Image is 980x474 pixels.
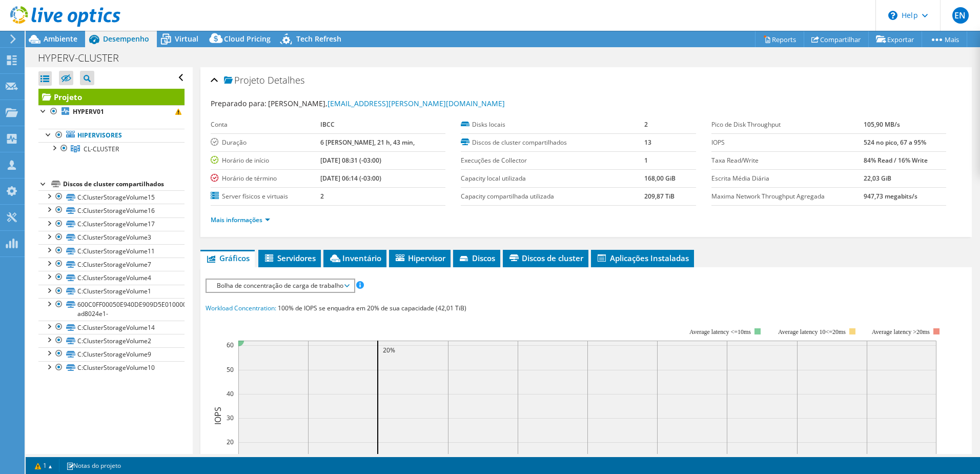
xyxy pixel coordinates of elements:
a: C:ClusterStorageVolume1 [38,285,185,298]
b: 22,03 GiB [864,174,891,183]
b: 84% Read / 16% Write [864,156,928,165]
text: 40 [227,389,234,398]
a: Mais [922,31,967,47]
a: 600C0FF00050E940DE909D5E01000000-ad8024e1- [38,298,185,321]
a: C:ClusterStorageVolume9 [38,347,185,361]
a: CL-CLUSTER [38,142,185,155]
label: Taxa Read/Write [711,155,864,166]
b: 2 [644,120,648,129]
span: Ambiente [44,34,77,44]
text: 60 [227,341,234,349]
span: Desempenho [103,34,149,44]
svg: \n [888,11,897,20]
h1: HYPERV-CLUSTER [33,52,135,64]
b: [DATE] 08:31 (-03:00) [320,156,381,165]
span: CL-CLUSTER [84,145,119,153]
span: Detalhes [268,74,304,86]
span: Tech Refresh [296,34,341,44]
span: Discos de cluster [508,253,583,263]
a: Exportar [868,31,922,47]
label: Capacity compartilhada utilizada [461,191,644,202]
text: 50 [227,365,234,374]
b: IBCC [320,120,335,129]
b: 105,90 MB/s [864,120,900,129]
label: IOPS [711,137,864,148]
label: Capacity local utilizada [461,173,644,184]
b: 13 [644,138,651,147]
a: [EMAIL_ADDRESS][PERSON_NAME][DOMAIN_NAME] [328,98,505,108]
a: C:ClusterStorageVolume7 [38,258,185,271]
span: Virtual [175,34,198,44]
b: 2 [320,192,324,201]
a: C:ClusterStorageVolume3 [38,231,185,244]
span: Aplicações Instaladas [596,253,689,263]
a: C:ClusterStorageVolume11 [38,244,185,258]
a: C:ClusterStorageVolume10 [38,361,185,374]
b: [DATE] 06:14 (-03:00) [320,174,381,183]
a: C:ClusterStorageVolume2 [38,334,185,347]
text: 20 [227,438,234,446]
label: Disks locais [461,120,644,130]
span: Workload Concentration: [206,304,276,312]
text: IOPS [212,407,223,425]
b: 168,00 GiB [644,174,676,183]
b: HYPERV01 [73,107,104,116]
a: C:ClusterStorageVolume17 [38,218,185,231]
span: Cloud Pricing [224,34,271,44]
a: Notas do projeto [59,459,128,472]
text: 20% [383,346,395,354]
span: [PERSON_NAME], [268,98,505,108]
label: Discos de cluster compartilhados [461,137,644,148]
tspan: Average latency 10<=20ms [778,328,846,335]
a: Hipervisores [38,129,185,142]
b: 1 [644,156,648,165]
span: Discos [458,253,495,263]
b: 947,73 megabits/s [864,192,917,201]
label: Server físicos e virtuais [211,191,320,202]
a: C:ClusterStorageVolume16 [38,204,185,217]
span: Hipervisor [394,253,445,263]
a: HYPERV01 [38,105,185,118]
b: 524 no pico, 67 a 95% [864,138,926,147]
label: Horário de início [211,155,320,166]
label: Preparado para: [211,98,267,108]
a: C:ClusterStorageVolume4 [38,271,185,284]
span: 100% de IOPS se enquadra em 20% de sua capacidade (42,01 TiB) [278,304,466,312]
span: Gráficos [206,253,250,263]
a: Projeto [38,89,185,105]
b: 6 [PERSON_NAME], 21 h, 43 min, [320,138,415,147]
label: Maxima Network Throughput Agregada [711,191,864,202]
a: Compartilhar [804,31,869,47]
label: Conta [211,120,320,130]
label: Duração [211,137,320,148]
a: Reports [755,31,804,47]
a: 1 [28,459,59,472]
tspan: Average latency <=10ms [689,328,751,335]
a: Mais informações [211,215,270,224]
text: Average latency >20ms [872,328,930,335]
span: EN [952,7,969,24]
span: Servidores [263,253,316,263]
span: Bolha de concentração de carga de trabalho [212,280,349,292]
text: 30 [227,413,234,422]
span: Projeto [224,75,265,86]
label: Horário de término [211,173,320,184]
a: C:ClusterStorageVolume14 [38,321,185,334]
label: Pico de Disk Throughput [711,120,864,130]
label: Execuções de Collector [461,155,644,166]
div: Discos de cluster compartilhados [63,178,185,190]
b: 209,87 TiB [644,192,675,201]
span: Inventário [329,253,381,263]
label: Escrita Média Diária [711,173,864,184]
a: C:ClusterStorageVolume15 [38,190,185,204]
